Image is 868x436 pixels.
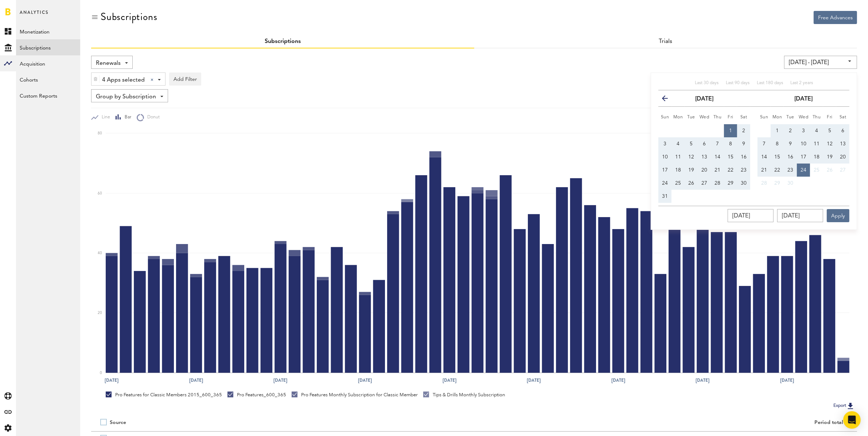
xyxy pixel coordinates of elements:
small: Monday [772,115,782,119]
button: 2 [784,124,797,137]
a: Acquisition [16,55,80,71]
span: 27 [701,181,707,186]
button: 5 [823,124,836,137]
button: 22 [771,164,784,177]
span: 26 [827,168,833,173]
button: 27 [698,177,711,190]
span: 23 [741,168,747,173]
a: Subscriptions [16,39,80,55]
small: Sunday [760,115,768,119]
button: 8 [771,137,784,150]
span: 22 [728,168,733,173]
button: 26 [685,177,698,190]
span: Last 2 years [790,81,813,85]
button: 10 [797,137,810,150]
span: Last 90 days [726,81,750,85]
span: 14 [715,154,720,160]
text: [DATE] [274,377,288,384]
button: 7 [758,137,771,150]
span: 24 [801,168,806,173]
button: 23 [737,164,750,177]
span: 29 [728,181,733,186]
button: 30 [784,177,797,190]
span: 28 [715,181,720,186]
text: 40 [98,251,102,255]
span: 24 [662,181,668,186]
span: 2 [742,128,745,133]
a: Subscriptions [265,39,301,44]
span: 29 [774,181,780,186]
span: 18 [675,168,681,173]
div: Pro Features_600_365 [227,392,286,398]
span: Donut [144,114,160,121]
strong: [DATE] [695,96,713,102]
span: 5 [828,128,831,133]
small: Sunday [661,115,669,119]
button: 23 [784,164,797,177]
div: Subscriptions [101,11,157,23]
span: 17 [801,154,806,160]
button: 11 [672,150,685,164]
span: 30 [741,181,747,186]
span: 4 [677,141,680,146]
span: 7 [763,141,766,146]
span: 17 [662,168,668,173]
button: 17 [797,150,810,164]
small: Wednesday [700,115,709,119]
span: 4 [815,128,818,133]
span: 12 [827,141,833,146]
button: 2 [737,124,750,137]
span: 7 [716,141,719,146]
text: [DATE] [527,377,541,384]
button: 27 [836,164,849,177]
span: 6 [703,141,706,146]
button: 21 [758,164,771,177]
div: Pro Features Monthly Subscription for Classic Member [292,392,418,398]
span: 16 [787,154,793,160]
button: 7 [711,137,724,150]
button: 1 [724,124,737,137]
span: 11 [814,141,820,146]
button: 6 [698,137,711,150]
small: Tuesday [687,115,695,119]
span: 19 [688,168,694,173]
span: 20 [840,154,846,160]
div: Source [110,420,126,426]
small: Thursday [813,115,821,119]
span: Group by Subscription [96,91,156,103]
span: 1 [776,128,779,133]
text: [DATE] [781,377,794,384]
span: Line [98,114,110,121]
button: 14 [711,150,724,164]
button: 11 [810,137,823,150]
button: 28 [758,177,771,190]
button: 18 [810,150,823,164]
text: 0 [100,371,102,375]
small: Saturday [740,115,747,119]
span: 13 [840,141,846,146]
input: __/__/____ [777,209,823,222]
button: 16 [737,150,750,164]
text: 20 [98,311,102,315]
span: 6 [841,128,844,133]
text: [DATE] [189,377,203,384]
button: 4 [672,137,685,150]
small: Monday [673,115,683,119]
button: 10 [658,150,672,164]
span: 13 [701,154,707,160]
button: Apply [827,209,849,222]
button: 3 [797,124,810,137]
span: 10 [662,154,668,160]
span: Last 180 days [757,81,783,85]
small: Wednesday [799,115,809,119]
div: Open Intercom Messenger [843,411,861,429]
span: Analytics [20,8,48,23]
span: Support [15,5,42,12]
button: 20 [698,164,711,177]
button: 13 [698,150,711,164]
span: 9 [789,141,792,146]
button: 28 [711,177,724,190]
button: 24 [658,177,672,190]
button: 9 [737,137,750,150]
text: [DATE] [443,377,456,384]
